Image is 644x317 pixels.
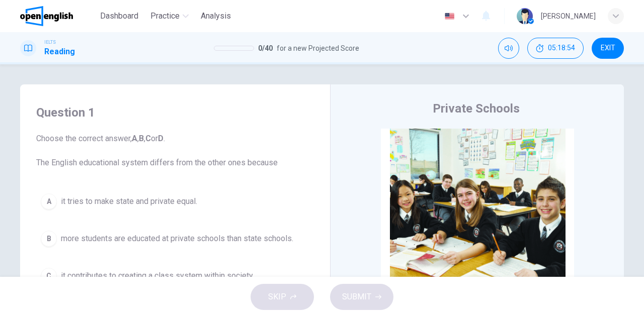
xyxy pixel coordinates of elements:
button: 05:18:54 [527,38,584,59]
div: Hide [527,38,584,59]
div: Mute [498,38,519,59]
button: Dashboard [96,7,142,25]
span: Dashboard [100,10,138,22]
img: en [443,13,456,20]
div: C [41,268,57,284]
h4: Question 1 [36,104,314,121]
span: more students are educated at private schools than state schools. [61,233,293,245]
button: Analysis [197,7,235,25]
b: A [132,134,137,143]
img: Profile picture [517,8,533,24]
span: for a new Projected Score [277,42,359,54]
b: B [139,134,144,143]
button: Bmore students are educated at private schools than state schools. [36,226,314,251]
h4: Private Schools [433,100,520,117]
span: Choose the correct answer, , , or . The English educational system differs from the other ones be... [36,133,314,169]
button: Practice [146,7,193,25]
button: Ait tries to make state and private equal. [36,189,314,214]
span: it contributes to creating a class system within society. [61,270,254,282]
button: Cit contributes to creating a class system within society. [36,263,314,288]
span: it tries to make state and private equal. [61,195,197,207]
img: OpenEnglish logo [20,6,73,26]
h1: Reading [44,46,75,58]
span: EXIT [601,44,615,52]
b: D [158,134,164,143]
span: 05:18:54 [548,44,575,52]
span: IELTS [44,39,56,46]
div: B [41,231,57,247]
span: Analysis [201,10,231,22]
button: EXIT [592,38,624,59]
b: C [145,134,151,143]
div: [PERSON_NAME] [541,10,596,22]
span: Practice [150,10,180,22]
div: A [41,193,57,209]
a: OpenEnglish logo [20,6,96,26]
span: 0 / 40 [258,42,273,54]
